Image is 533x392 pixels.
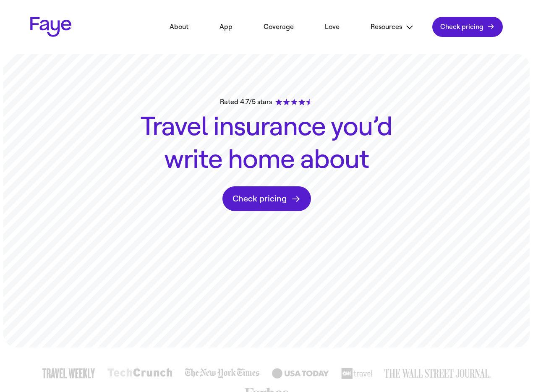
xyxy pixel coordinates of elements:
[30,17,71,37] a: Faye Logo
[157,18,201,36] a: About
[220,97,313,107] div: Rated 4.7/5 stars
[251,18,306,36] a: Coverage
[222,186,311,211] a: Check pricing
[207,18,245,36] a: App
[432,17,503,37] a: Check pricing
[133,110,400,176] h1: Travel insurance you’d write home about
[358,18,426,37] button: Resources
[312,18,352,36] a: Love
